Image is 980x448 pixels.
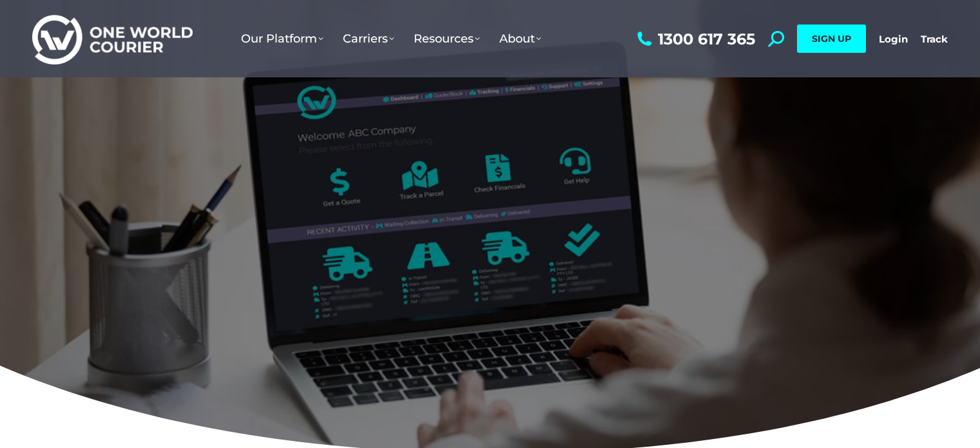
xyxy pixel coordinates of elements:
a: 1300 617 365 [634,31,755,47]
span: Resources [414,32,480,46]
a: Carriers [333,19,404,59]
span: About [499,32,541,46]
a: About [490,19,551,59]
a: Our Platform [231,19,333,59]
a: Login [879,33,908,45]
a: Track [921,33,948,45]
a: Resources [404,19,490,59]
span: SIGN UP [812,33,851,44]
a: SIGN UP [797,24,866,53]
img: One World Courier [32,13,193,65]
span: Carriers [343,32,394,46]
span: Our Platform [241,32,323,46]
